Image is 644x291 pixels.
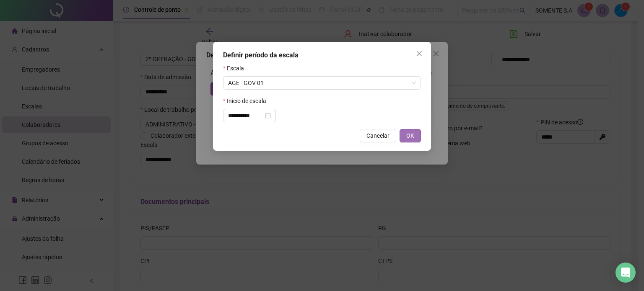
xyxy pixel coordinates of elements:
div: Open Intercom Messenger [615,263,636,283]
label: Escala [223,64,249,73]
span: AGE - GOV 01 [228,77,416,89]
button: Close [413,47,426,60]
button: Cancelar [360,129,396,142]
button: OK [400,129,421,142]
label: Inicio de escala [223,96,272,106]
span: close [416,50,423,57]
div: Definir período da escala [223,50,421,60]
span: Cancelar [366,131,390,140]
span: OK [406,131,414,140]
